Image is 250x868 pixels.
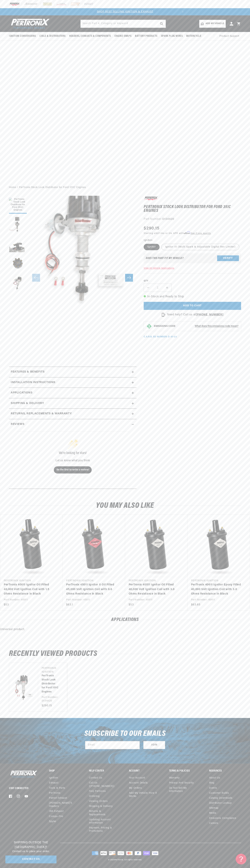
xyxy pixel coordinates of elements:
[144,280,241,283] label: QTY
[67,32,113,40] summary: Headers, Exhausts & Components
[146,323,152,329] img: Emissions code
[89,799,108,804] a: Viewing Orders
[209,776,220,780] a: About Us
[9,502,241,509] h2: You may also like
[195,325,238,328] strong: What does this emissions code mean?
[156,232,160,235] span: $27
[9,196,27,214] button: Load image 1 in gallery view
[144,295,241,299] p: In-Stock and Ready to Ship
[71,10,179,14] div: Announcement
[217,255,239,261] button: Verify
[9,34,36,38] span: Ignition Conversions
[133,32,159,40] summary: Battery Products
[206,22,224,25] span: Add my vehicle
[129,583,180,596] a: PerTronix 40511 Ignitor Oil Filled 40,000 Volt Ignition Coil with 3.0 Ohms Resistance in Black
[9,235,27,253] button: Load image 3 in gallery view
[11,370,44,374] h2: Features & Benefits
[184,231,190,234] span: Affirm
[84,730,166,737] h3: Subscribe to our emails
[49,776,58,780] a: Ignition
[219,34,239,38] span: Product Support
[144,232,211,235] p: Starting at /mo or 0% APR with .
[89,776,102,780] a: Contact us
[115,34,131,38] span: Engine Swaps
[9,618,241,622] h2: Applications
[81,20,166,28] input: Search Part #, Category or Keyword
[209,780,214,785] a: Blog
[191,583,243,596] a: PerTronix 40611 Ignitor Epoxy Filled 40,000 Volt Ignition Coil with 3.0 Ohms Resistance in Black
[129,791,161,799] a: Add My Vehicle: How It Works
[89,809,118,817] a: Returns & Replacements
[9,196,137,360] media-gallery: Gallery Viewer
[64,8,71,15] button: Translation missing: en.sections.announcements.previous_announcement
[9,650,241,657] h2: RECENTLY VIEWED PRODUCTS
[144,267,174,269] a: View All Vehicle Applications
[191,232,211,235] a: See if you qualify - Learn more about Affirm Financing (opens in modal)
[125,274,133,282] button: Slide right
[32,274,40,282] button: Slide left
[154,325,238,328] button: EMISSIONS CODEWhat does this emissions code mean?
[209,816,236,821] a: Emissions compliance
[11,380,55,385] h2: Installation instructions
[158,20,166,28] button: search button
[17,459,129,462] div: Let us know what you think
[5,840,56,850] h3: Shipping Outside the [GEOGRAPHIC_DATA]?
[9,409,137,419] summary: Returns, Replacements & Warranty
[169,776,180,780] a: Warranty
[143,741,165,749] button: Subscribe
[38,32,67,40] summary: Coils & Distributors
[89,789,106,794] a: FAQ Pertronix
[11,391,32,395] span: Applications
[129,786,142,791] a: My orders
[129,780,148,785] a: Account details
[209,801,232,806] a: Distributor Lookup
[89,825,121,834] a: Payment, Pricing & Promotions
[108,859,124,861] small: © 2025 .
[11,401,44,406] h2: Shipping & Delivery
[9,388,137,398] a: Applications
[4,583,55,596] a: PerTronix 40011 Ignitor Oil Filled 40,000 Volt Ignition Coil with 1.5 Ohms Resistance in Black
[9,367,137,377] summary: Features & Benefits
[89,817,118,825] a: Updating Account Information
[124,859,142,861] small: All rights reserved.
[49,796,67,801] a: Patriot Exhaust
[66,583,118,596] a: PerTronix 45011 Ignitor II Oil Filled 45,000 Volt Ignition Coil with 0.6 Ohms Resistance in Black
[19,186,86,189] a: PerTronix Stock Look Distributor for Ford 351C Engines
[9,255,27,273] button: Load image 4 in gallery view
[161,34,183,38] span: Spark Plug Wires
[5,850,56,854] p: Contact us to place your order.
[209,786,217,791] a: Events
[154,325,175,328] strong: EMISSIONS CODE
[39,34,66,38] span: Coils & Distributors
[9,186,16,189] a: Home
[17,451,129,455] div: We’re looking for stars!
[5,855,56,864] a: Contact Us
[9,663,241,712] ul: Slider
[9,787,37,790] p: Stay Connected
[161,244,239,250] label: Ignitor III (Multi Spark & Adjustable Digital Rev Limiter)
[42,674,60,694] a: PerTronix Stock Look Distributor for Ford 351C Engines
[144,244,160,250] label: Ignitor
[129,776,145,780] a: Your account
[49,786,65,791] a: Tools & Parts
[146,257,184,260] div: Does This part fit My vehicle?
[9,215,27,233] button: Load image 2 in gallery view
[144,238,153,242] legend: Ignition
[209,806,219,811] a: Sitemap
[89,794,100,799] a: Ordering
[219,32,241,41] summary: Product Support
[135,34,157,38] span: Battery Products
[11,411,72,416] h2: Returns, Replacements & Warranty
[186,34,201,38] span: Motorcycle
[9,377,137,388] summary: Installation instructions
[49,809,64,814] a: JBA Exhaust
[54,466,92,473] button: Be the first to write a review!
[49,780,58,785] a: Exhaust
[209,791,229,796] a: Customer Builds
[49,801,78,809] a: [PERSON_NAME]'s Headers
[9,419,137,430] summary: Reviews
[179,8,186,15] button: Translation missing: en.sections.announcements.next_announcement
[113,32,133,40] summary: Engine Swaps
[196,313,223,316] a: [PHONE_NUMBER]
